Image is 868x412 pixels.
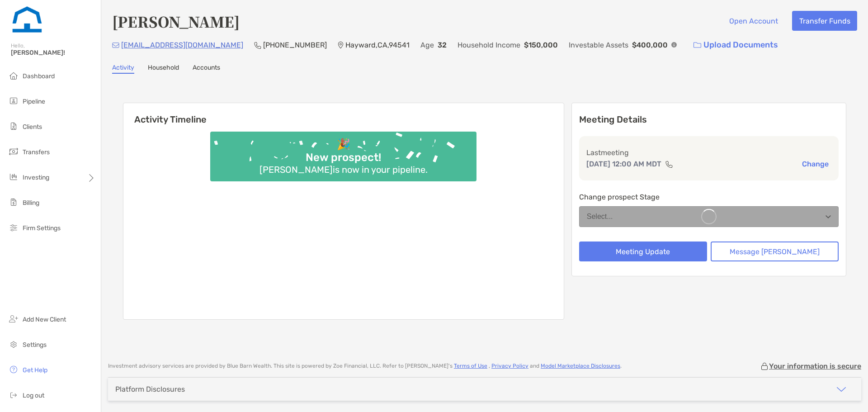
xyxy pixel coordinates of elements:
[792,11,857,31] button: Transfer Funds
[23,72,55,80] span: Dashboard
[458,39,520,51] p: Household Income
[579,242,707,261] button: Meeting Update
[632,39,668,51] p: $400,000
[8,70,19,81] img: dashboard icon
[345,39,410,51] p: Hayward , CA , 94541
[23,392,44,399] span: Log out
[11,49,95,57] span: [PERSON_NAME]!
[112,64,134,74] a: Activity
[23,199,39,207] span: Billing
[256,164,431,175] div: [PERSON_NAME] is now in your pipeline.
[586,158,661,170] p: [DATE] 12:00 AM MDT
[8,95,19,106] img: pipeline icon
[8,222,19,233] img: firm-settings icon
[671,42,677,47] img: Info Icon
[23,148,50,156] span: Transfers
[799,159,831,169] button: Change
[665,161,673,168] img: communication type
[586,147,831,158] p: Last meeting
[23,123,42,131] span: Clients
[8,339,19,350] img: settings icon
[23,224,61,232] span: Firm Settings
[524,39,558,51] p: $150,000
[23,174,49,181] span: Investing
[8,121,19,132] img: clients icon
[8,389,19,400] img: logout icon
[688,35,784,55] a: Upload Documents
[123,103,564,125] h6: Activity Timeline
[23,98,45,105] span: Pipeline
[112,43,119,48] img: Email Icon
[454,363,487,369] a: Terms of Use
[569,39,628,51] p: Investable Assets
[8,313,19,324] img: add_new_client icon
[23,366,47,374] span: Get Help
[11,4,43,36] img: Zoe Logo
[491,363,528,369] a: Privacy Policy
[541,363,620,369] a: Model Marketplace Disclosures
[302,151,385,164] div: New prospect!
[115,385,185,393] div: Platform Disclosures
[711,242,839,261] button: Message [PERSON_NAME]
[112,11,240,32] h4: [PERSON_NAME]
[254,42,261,49] img: Phone Icon
[23,316,66,323] span: Add New Client
[722,11,785,31] button: Open Account
[693,42,701,48] img: button icon
[23,341,47,349] span: Settings
[420,39,434,51] p: Age
[333,138,354,151] div: 🎉
[338,42,344,49] img: Location Icon
[108,363,622,369] p: Investment advisory services are provided by Blue Barn Wealth . This site is powered by Zoe Finan...
[148,64,179,74] a: Household
[263,39,327,51] p: [PHONE_NUMBER]
[8,171,19,182] img: investing icon
[8,364,19,375] img: get-help icon
[8,197,19,208] img: billing icon
[438,39,447,51] p: 32
[769,362,861,370] p: Your information is secure
[8,146,19,157] img: transfers icon
[121,39,243,51] p: [EMAIL_ADDRESS][DOMAIN_NAME]
[836,384,847,395] img: icon arrow
[193,64,220,74] a: Accounts
[579,191,839,203] p: Change prospect Stage
[579,114,839,125] p: Meeting Details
